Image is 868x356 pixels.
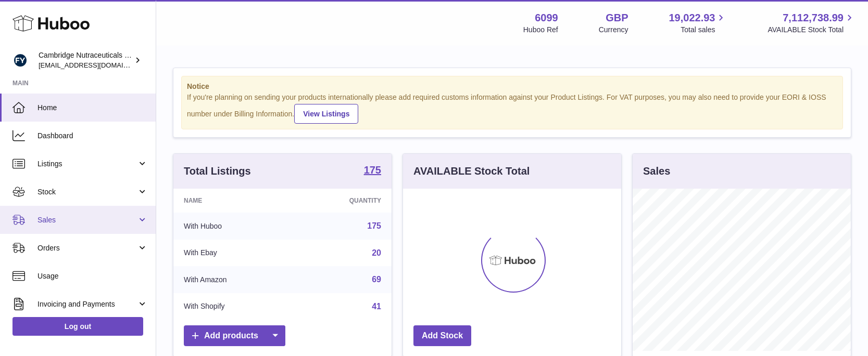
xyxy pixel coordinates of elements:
a: 175 [367,221,381,230]
span: [EMAIL_ADDRESS][DOMAIN_NAME] [39,61,153,69]
h3: Total Listings [184,164,251,178]
h3: AVAILABLE Stock Total [413,164,530,178]
span: Invoicing and Payments [37,299,137,309]
a: 69 [372,275,381,284]
div: Huboo Ref [523,25,558,35]
a: Log out [12,317,143,336]
div: If you're planning on sending your products internationally please add required customs informati... [187,93,837,124]
img: huboo@camnutra.com [12,52,28,68]
td: With Amazon [173,266,293,293]
div: Currency [599,25,628,35]
strong: GBP [606,11,628,25]
span: Sales [37,215,137,225]
a: Add Stock [413,325,471,347]
h3: Sales [643,164,670,178]
a: 7,112,738.99 AVAILABLE Stock Total [768,11,856,35]
span: Usage [37,271,148,281]
a: 19,022.93 Total sales [669,11,727,35]
a: 41 [372,302,381,311]
span: Dashboard [37,131,148,141]
a: Add products [184,325,285,347]
td: With Huboo [173,213,293,240]
strong: 6099 [535,11,558,25]
span: Listings [37,159,137,169]
td: With Ebay [173,240,293,267]
strong: Notice [187,82,837,91]
a: 175 [364,165,381,177]
span: Total sales [681,25,727,35]
a: 20 [372,248,381,257]
span: AVAILABLE Stock Total [768,25,856,35]
div: Cambridge Nutraceuticals Ltd [39,50,132,70]
a: View Listings [294,104,358,124]
strong: 175 [364,165,381,175]
span: 7,112,738.99 [783,11,844,25]
th: Name [173,189,293,213]
span: Orders [37,243,137,253]
span: Stock [37,187,137,197]
td: With Shopify [173,293,293,320]
span: Home [37,103,148,113]
span: 19,022.93 [669,11,715,25]
th: Quantity [293,189,392,213]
